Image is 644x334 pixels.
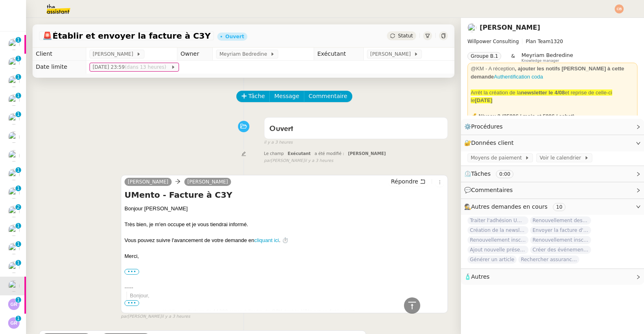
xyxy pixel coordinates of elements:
[8,243,20,254] img: users%2FHIWaaSoTa5U8ssS5t403NQMyZZE3%2Favatar%2Fa4be050e-05fa-4f28-bbe7-e7e8e4788720
[288,151,311,156] span: Exécutant
[264,151,284,156] span: Le champ
[17,223,20,230] p: 1
[124,269,139,275] label: •••
[471,170,491,177] span: Tâches
[17,316,20,323] p: 1
[471,154,525,162] span: Moyens de paiement
[467,52,501,60] nz-tag: Groupe B.1
[162,313,190,320] span: il y a 3 heures
[461,166,644,182] div: ⏲️Tâches 0:00
[17,37,20,44] p: 1
[530,226,591,234] span: Envoyer la facture d'affiliation
[264,157,333,164] small: [PERSON_NAME]
[8,299,20,310] img: svg
[471,273,489,280] span: Autres
[17,204,20,212] p: 2
[550,39,563,44] span: 1320
[8,317,20,329] img: svg
[125,64,168,70] span: (dans 13 heures)
[93,63,171,71] span: [DATE] 23:59
[464,187,516,193] span: 💬
[15,111,21,117] nz-badge-sup: 1
[264,139,293,146] span: il y a 3 heures
[33,61,86,74] td: Date limite
[15,260,21,266] nz-badge-sup: 1
[42,31,52,41] span: 🚨
[236,91,270,102] button: Tâche
[494,74,543,80] a: Authentification coda
[471,123,503,130] span: Procédures
[15,37,21,43] nz-badge-sup: 1
[17,167,20,175] p: 1
[464,138,517,148] span: 🔐
[471,203,548,210] span: Autres demandes en cours
[225,34,244,39] div: Ouvert
[17,74,20,81] p: 1
[522,52,573,58] span: Meyriam Bedredine
[471,90,521,96] span: Arrêt la création de la
[184,178,231,186] a: [PERSON_NAME]
[471,65,624,80] strong: , ajouter les notifs [PERSON_NAME] à cette demande
[461,135,644,151] div: 🔐Données client
[17,260,20,267] p: 1
[8,39,20,50] img: users%2FDBF5gIzOT6MfpzgDQC7eMkIK8iA3%2Favatar%2Fd943ca6c-06ba-4e73-906b-d60e05e423d3
[8,94,20,106] img: users%2FHIWaaSoTa5U8ssS5t403NQMyZZE3%2Favatar%2Fa4be050e-05fa-4f28-bbe7-e7e8e4788720
[124,220,444,229] div: Très bien, je m'en occupe et je vous tiendrai informé.
[522,52,573,63] app-user-label: Knowledge manager
[539,154,584,162] span: Voir le calendrier
[249,92,265,101] span: Tâche
[15,93,21,98] nz-badge-sup: 1
[388,177,428,186] button: Répondre
[15,241,21,247] nz-badge-sup: 1
[15,204,21,210] nz-badge-sup: 2
[475,97,492,103] strong: [DATE]
[121,313,128,320] span: par
[8,262,20,273] img: users%2F9mvJqJUvllffspLsQzytnd0Nt4c2%2Favatar%2F82da88e3-d90d-4e39-b37d-dcb7941179ae
[471,187,513,193] span: Commentaires
[553,203,565,211] nz-tag: 10
[467,246,528,254] span: Ajout nouvelle présentation - 2024
[464,122,506,131] span: ⚙️
[8,113,20,124] img: users%2F9mvJqJUvllffspLsQzytnd0Nt4c2%2Favatar%2F82da88e3-d90d-4e39-b37d-dcb7941179ae
[17,56,20,63] p: 1
[264,157,271,164] span: par
[467,23,476,32] img: users%2FDBF5gIzOT6MfpzgDQC7eMkIK8iA3%2Favatar%2Fd943ca6c-06ba-4e73-906b-d60e05e423d3
[615,4,624,13] img: svg
[124,205,444,213] div: Bonjour [PERSON_NAME]
[496,170,513,178] nz-tag: 0:00
[17,241,20,249] p: 1
[471,65,634,81] div: @KM - A réception
[33,48,86,61] td: Client
[480,24,540,31] a: [PERSON_NAME]
[526,39,550,44] span: Plan Team
[348,151,386,156] span: [PERSON_NAME]
[17,297,20,304] p: 1
[461,269,644,285] div: 🧴Autres
[8,187,20,199] img: users%2F9mvJqJUvllffspLsQzytnd0Nt4c2%2Favatar%2F82da88e3-d90d-4e39-b37d-dcb7941179ae
[121,313,190,320] small: [PERSON_NAME]
[304,91,352,102] button: Commentaire
[15,74,21,80] nz-badge-sup: 1
[464,170,520,177] span: ⏲️
[274,92,299,101] span: Message
[254,237,279,243] a: cliquant ici
[391,177,418,186] span: Répondre
[511,52,515,63] span: &
[471,90,612,104] span: et reprise de celle-ci le
[518,255,579,264] span: Rechercher assurance habitation pour INVESTFR
[309,92,347,101] span: Commentaire
[471,140,514,146] span: Données client
[8,57,20,69] img: users%2FHIWaaSoTa5U8ssS5t403NQMyZZE3%2Favatar%2Fa4be050e-05fa-4f28-bbe7-e7e8e4788720
[15,167,21,173] nz-badge-sup: 1
[15,316,21,321] nz-badge-sup: 1
[8,206,20,217] img: users%2FPVo4U3nC6dbZZPS5thQt7kGWk8P2%2Favatar%2F1516997780130.jpeg
[530,216,591,225] span: Renouvellement des adhésions FTI - 1 septembre 2025
[93,50,136,58] span: [PERSON_NAME]
[124,252,444,260] div: Merci,
[467,236,528,244] span: Renouvellement inscriptions - août 2025
[304,157,333,164] span: il y a 3 heures
[522,59,559,63] span: Knowledge manager
[464,203,569,210] span: 🕵️
[130,308,444,316] div: Pouvez-vous établir une facture de 11380 euros à l'ordre de C3Y dont le KBIs est en fichier joint.
[530,236,591,244] span: Renouvellement inscriptions - septembre 2025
